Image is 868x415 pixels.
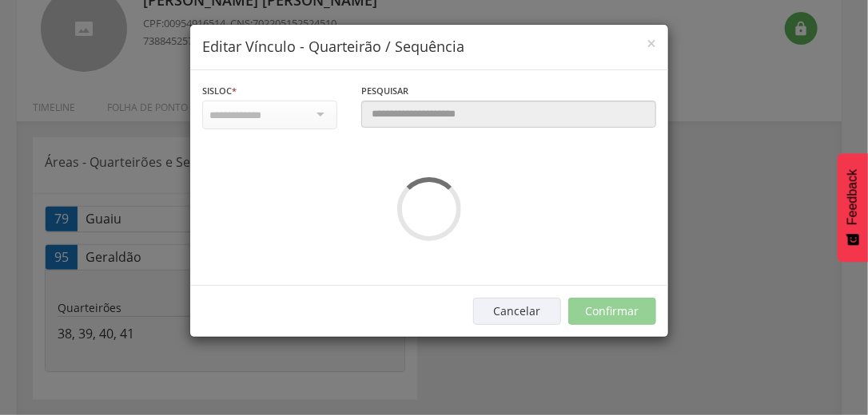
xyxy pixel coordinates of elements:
button: Feedback - Mostrar pesquisa [838,153,868,262]
h4: Editar Vínculo - Quarteirão / Sequência [202,37,656,57]
button: Cancelar [473,298,561,325]
span: Pesquisar [361,85,408,97]
button: Close [647,35,656,52]
button: Confirmar [568,298,656,325]
span: Sisloc [202,85,232,97]
span: × [647,32,656,54]
span: Feedback [846,169,860,225]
